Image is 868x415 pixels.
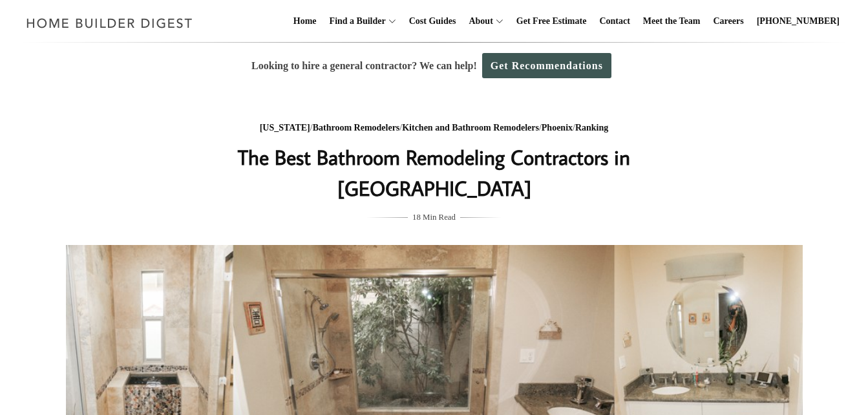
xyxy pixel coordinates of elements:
a: Contact [594,1,635,42]
h1: The Best Bathroom Remodeling Contractors in [GEOGRAPHIC_DATA] [176,142,692,204]
a: Get Recommendations [482,53,611,78]
span: 18 Min Read [412,210,456,224]
a: About [463,1,492,42]
a: Get Free Estimate [511,1,592,42]
a: Home [288,1,322,42]
a: Phoenix [542,123,573,133]
a: [US_STATE] [260,123,310,133]
a: [PHONE_NUMBER] [752,1,845,42]
a: Kitchen and Bathroom Remodelers [402,123,539,133]
a: Find a Builder [324,1,386,42]
a: Meet the Team [638,1,706,42]
a: Cost Guides [404,1,461,42]
a: Bathroom Remodelers [313,123,400,133]
a: Ranking [575,123,608,133]
div: / / / / [176,120,692,136]
a: Careers [708,1,749,42]
img: Home Builder Digest [21,10,198,36]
